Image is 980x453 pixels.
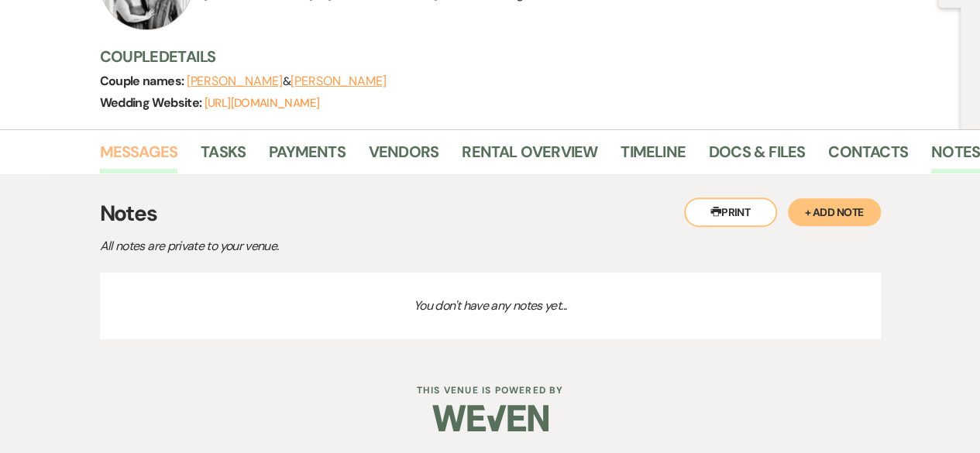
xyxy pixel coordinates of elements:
[709,139,805,173] a: Docs & Files
[621,139,686,173] a: Timeline
[205,95,319,111] a: [URL][DOMAIN_NAME]
[100,94,205,111] span: Wedding Website:
[828,139,908,173] a: Contacts
[201,139,246,173] a: Tasks
[100,46,946,67] h3: Couple Details
[684,197,777,227] button: Print
[100,73,187,89] span: Couple names:
[931,139,980,173] a: Notes
[269,139,346,173] a: Payments
[291,75,387,88] button: [PERSON_NAME]
[788,198,881,226] button: + Add Note
[100,236,642,256] p: All notes are private to your venue.
[432,391,548,445] img: Weven Logo
[187,75,283,88] button: [PERSON_NAME]
[187,74,387,89] span: &
[100,197,881,230] h3: Notes
[100,273,881,339] p: You don't have any notes yet...
[369,139,438,173] a: Vendors
[462,139,597,173] a: Rental Overview
[100,139,178,173] a: Messages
